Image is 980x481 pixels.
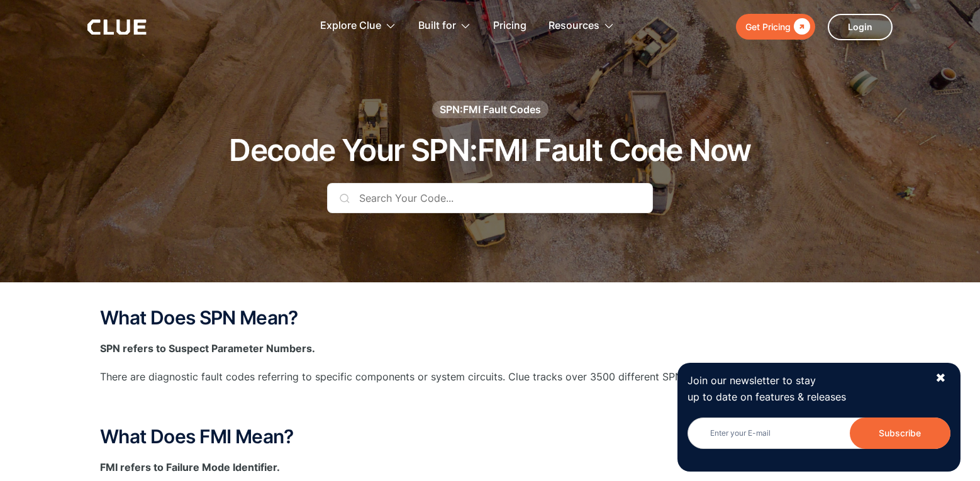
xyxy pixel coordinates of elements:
[791,19,810,35] div: 
[327,183,653,213] input: Search Your Code...
[418,6,456,46] div: Built for
[493,6,526,46] a: Pricing
[100,398,880,414] p: ‍
[100,426,880,447] h2: What Does FMI Mean?
[828,14,893,40] a: Login
[688,417,950,449] input: Enter your E-mail
[850,417,950,449] input: Subscribe
[440,102,541,116] div: SPN:FMI Fault Codes
[418,6,471,46] div: Built for
[100,342,315,355] strong: SPN refers to Suspect Parameter Numbers.
[548,6,615,46] div: Resources
[935,370,946,386] div: ✖
[688,373,924,404] p: Join our newsletter to stay up to date on features & releases
[320,6,381,46] div: Explore Clue
[100,461,280,473] strong: FMI refers to Failure Mode Identifier.
[548,6,599,46] div: Resources
[229,134,751,167] h1: Decode Your SPN:FMI Fault Code Now
[736,14,815,40] a: Get Pricing
[745,19,791,35] div: Get Pricing
[100,369,880,385] p: There are diagnostic fault codes referring to specific components or system circuits. Clue tracks...
[320,6,396,46] div: Explore Clue
[688,417,950,462] form: Newsletter
[100,307,880,328] h2: What Does SPN Mean?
